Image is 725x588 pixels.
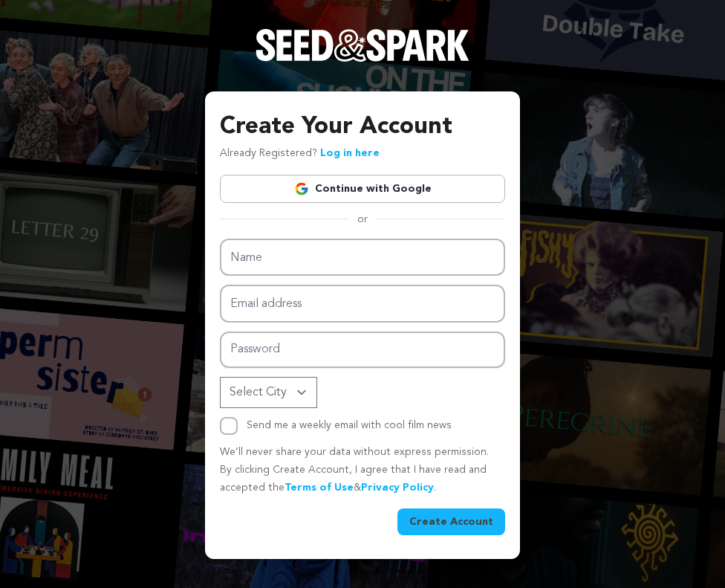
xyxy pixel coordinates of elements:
h3: Create Your Account [220,109,505,145]
span: or [348,212,377,227]
p: We’ll never share your data without express permission. By clicking Create Account, I agree that ... [220,444,505,497]
input: Password [220,332,505,368]
label: Send me a weekly email with cool film news [247,420,452,430]
a: Terms of Use [285,482,354,493]
input: Email address [220,285,505,323]
img: Seed&Spark Logo [256,29,469,62]
p: Already Registered? [220,145,380,163]
a: Seed&Spark Homepage [256,29,469,91]
button: Create Account [397,508,505,535]
a: Log in here [320,148,380,158]
input: Name [220,239,505,277]
img: Google logo [294,181,309,196]
a: Continue with Google [220,175,505,203]
a: Privacy Policy [361,482,434,493]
